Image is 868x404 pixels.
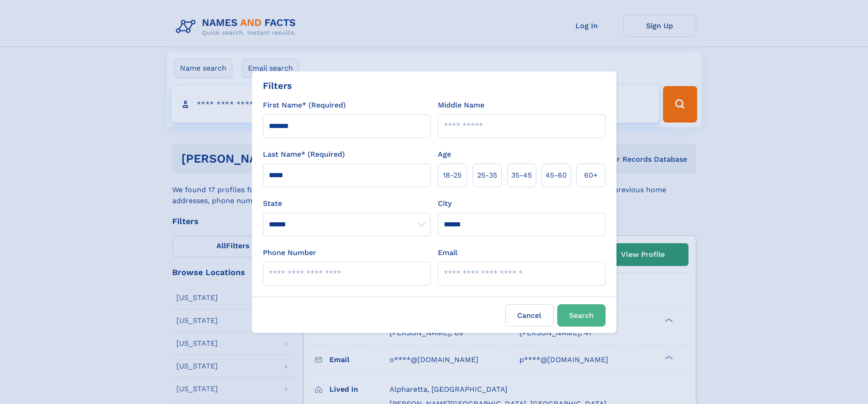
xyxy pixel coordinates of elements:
[263,247,316,258] label: Phone Number
[443,170,462,181] span: 18‑25
[438,198,452,209] label: City
[438,149,451,160] label: Age
[263,198,431,209] label: State
[263,79,292,92] div: Filters
[438,100,484,111] label: Middle Name
[545,170,567,181] span: 45‑60
[438,247,457,258] label: Email
[263,149,345,160] label: Last Name* (Required)
[263,100,346,111] label: First Name* (Required)
[557,304,606,327] button: Search
[477,170,497,181] span: 25‑35
[511,170,532,181] span: 35‑45
[505,304,554,327] label: Cancel
[584,170,598,181] span: 60+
